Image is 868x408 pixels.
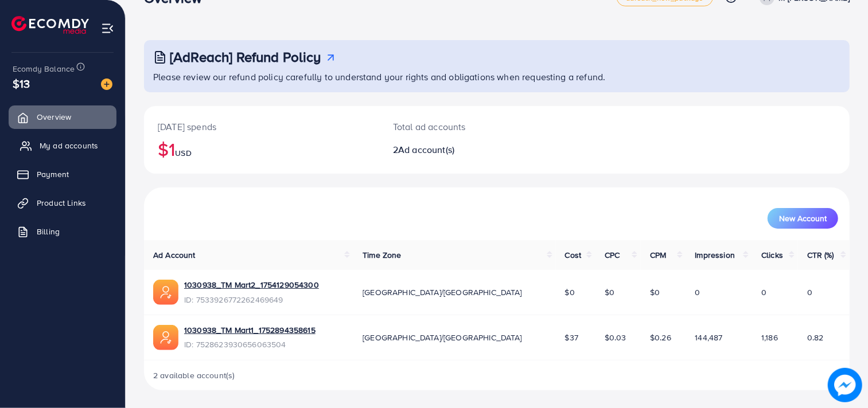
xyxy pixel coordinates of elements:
a: My ad accounts [9,134,116,157]
img: image [101,79,112,90]
span: Ad Account [153,249,196,261]
span: [GEOGRAPHIC_DATA]/[GEOGRAPHIC_DATA] [363,332,522,343]
span: 1,186 [761,332,778,343]
img: menu [101,22,114,35]
span: [GEOGRAPHIC_DATA]/[GEOGRAPHIC_DATA] [363,287,522,298]
a: Product Links [9,191,116,214]
span: 144,487 [695,332,723,343]
span: Impression [695,249,735,261]
span: CPM [650,249,666,261]
span: Billing [37,226,60,237]
span: ID: 7533926772262469649 [184,294,319,305]
span: USD [175,147,191,159]
span: $0.26 [650,332,671,343]
img: ic-ads-acc.e4c84228.svg [153,280,178,305]
a: 1030938_TM Mart1_1752894358615 [184,324,316,336]
span: 0 [807,287,812,298]
a: Overview [9,105,116,128]
span: Product Links [37,197,86,209]
span: $37 [565,332,578,343]
h2: 2 [393,144,542,155]
span: Payment [37,168,69,180]
span: New Account [779,214,827,222]
span: Time Zone [363,249,401,261]
span: $0 [605,287,614,298]
span: Clicks [761,249,783,261]
img: ic-ads-acc.e4c84228.svg [153,325,178,350]
a: Payment [9,163,116,186]
span: 2 available account(s) [153,370,235,381]
span: 0 [695,287,700,298]
a: 1030938_TM Mart2_1754129054300 [184,279,319,291]
span: $0 [650,287,660,298]
p: Please review our refund policy carefully to understand your rights and obligations when requesti... [153,70,843,84]
a: Billing [9,220,116,243]
h3: [AdReach] Refund Policy [170,49,321,65]
span: Ad account(s) [398,143,454,156]
span: CPC [605,249,620,261]
img: image [831,371,859,399]
span: My ad accounts [40,140,98,151]
span: Overview [37,111,71,123]
span: CTR (%) [807,249,834,261]
span: $0 [565,287,575,298]
h2: $1 [158,138,365,160]
p: [DATE] spends [158,120,365,134]
span: $13 [13,75,30,92]
span: Cost [565,249,582,261]
span: 0.82 [807,332,824,343]
span: Ecomdy Balance [13,63,75,74]
p: Total ad accounts [393,120,542,134]
span: $0.03 [605,332,626,343]
span: 0 [761,287,766,298]
span: ID: 7528623930656063504 [184,339,316,350]
img: logo [11,16,89,34]
button: New Account [768,208,838,229]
